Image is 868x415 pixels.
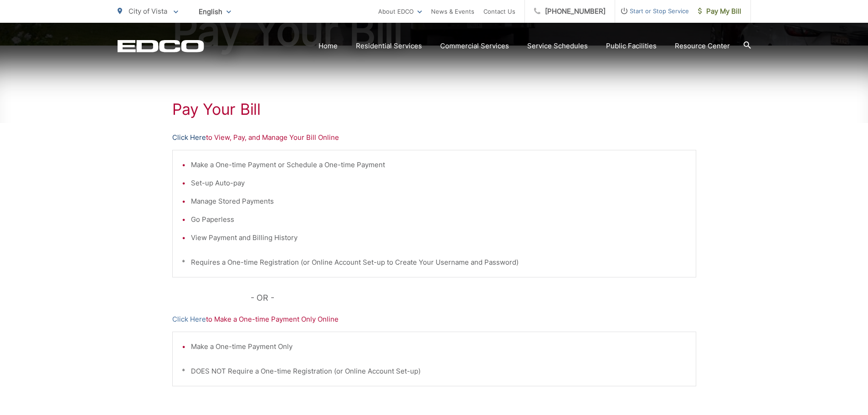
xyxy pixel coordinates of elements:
a: News & Events [431,6,474,17]
span: City of Vista [128,7,167,15]
a: Click Here [172,314,206,325]
a: Home [318,41,338,51]
li: Make a One-time Payment Only [191,341,687,352]
a: Service Schedules [527,41,588,51]
li: Manage Stored Payments [191,196,687,207]
a: Public Facilities [606,41,657,51]
li: Set-up Auto-pay [191,178,687,189]
li: Make a One-time Payment or Schedule a One-time Payment [191,159,687,170]
a: Resource Center [675,41,730,51]
li: View Payment and Billing History [191,232,687,243]
p: * Requires a One-time Registration (or Online Account Set-up to Create Your Username and Password) [182,257,687,268]
a: About EDCO [378,6,422,17]
span: English [192,4,238,20]
a: EDCD logo. Return to the homepage. [118,40,204,52]
p: - OR - [251,291,696,305]
p: to View, Pay, and Manage Your Bill Online [172,132,696,143]
a: Residential Services [356,41,422,51]
a: Contact Us [483,6,515,17]
li: Go Paperless [191,214,687,225]
a: Commercial Services [440,41,509,51]
span: Pay My Bill [698,6,741,17]
p: * DOES NOT Require a One-time Registration (or Online Account Set-up) [182,366,687,377]
p: to Make a One-time Payment Only Online [172,314,696,325]
a: Click Here [172,132,206,143]
h1: Pay Your Bill [172,100,696,118]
